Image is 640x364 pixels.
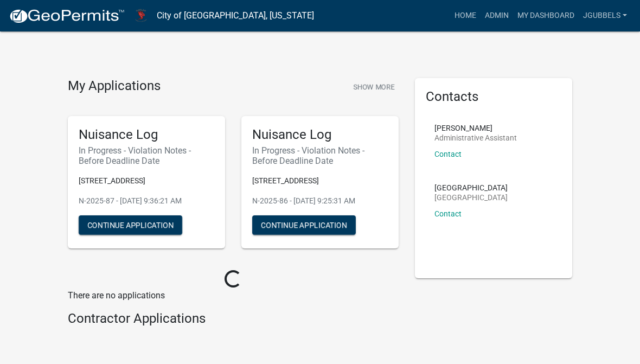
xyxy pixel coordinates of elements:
h5: Nuisance Log [252,127,388,143]
img: City of Harlan, Iowa [133,8,148,23]
p: [PERSON_NAME] [434,124,517,132]
p: [STREET_ADDRESS] [252,175,388,187]
button: Continue Application [252,215,356,235]
h4: Contractor Applications [68,311,399,327]
a: Home [450,5,481,26]
h6: In Progress - Violation Notes - Before Deadline Date [79,145,214,166]
p: [STREET_ADDRESS] [79,175,214,187]
a: Admin [481,5,513,26]
button: Show More [349,78,399,96]
button: Continue Application [79,215,182,235]
p: There are no applications [68,289,399,302]
h5: Nuisance Log [79,127,214,143]
p: Administrative Assistant [434,134,517,142]
a: Contact [434,209,462,218]
h4: My Applications [68,78,161,94]
wm-workflow-list-section: Contractor Applications [68,311,399,331]
h5: Contacts [426,89,561,105]
a: City of [GEOGRAPHIC_DATA], [US_STATE] [157,7,314,25]
p: [GEOGRAPHIC_DATA] [434,194,508,201]
p: N-2025-86 - [DATE] 9:25:31 AM [252,195,388,207]
p: N-2025-87 - [DATE] 9:36:21 AM [79,195,214,207]
a: jgubbels [579,5,631,26]
a: Contact [434,150,462,158]
p: [GEOGRAPHIC_DATA] [434,184,508,191]
h6: In Progress - Violation Notes - Before Deadline Date [252,145,388,166]
a: My Dashboard [513,5,579,26]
